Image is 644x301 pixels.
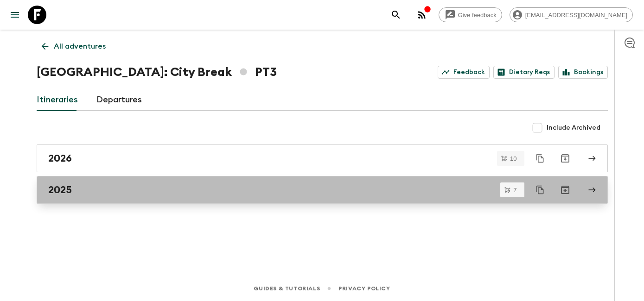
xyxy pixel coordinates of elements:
a: 2025 [37,176,608,204]
p: All adventures [54,41,106,52]
a: Bookings [558,66,608,79]
h1: [GEOGRAPHIC_DATA]: City Break PT3 [37,63,277,82]
a: Privacy Policy [338,283,390,294]
span: [EMAIL_ADDRESS][DOMAIN_NAME] [520,12,632,19]
button: Archive [556,149,574,168]
h2: 2026 [48,152,72,164]
button: Duplicate [532,182,548,198]
a: Itineraries [37,89,78,111]
button: menu [6,6,24,24]
h2: 2025 [48,184,72,196]
a: Feedback [438,66,490,79]
a: Dietary Reqs [493,66,555,79]
a: Departures [96,89,142,111]
a: Guides & Tutorials [254,283,320,294]
button: search adventures [387,6,405,24]
div: [EMAIL_ADDRESS][DOMAIN_NAME] [510,7,633,22]
a: 2026 [37,144,608,172]
button: Archive [556,181,574,199]
span: 7 [508,187,522,193]
button: Duplicate [532,150,548,167]
a: All adventures [37,37,111,56]
span: Include Archived [547,123,600,132]
span: 10 [504,156,522,162]
span: Give feedback [453,12,502,19]
a: Give feedback [439,7,502,22]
